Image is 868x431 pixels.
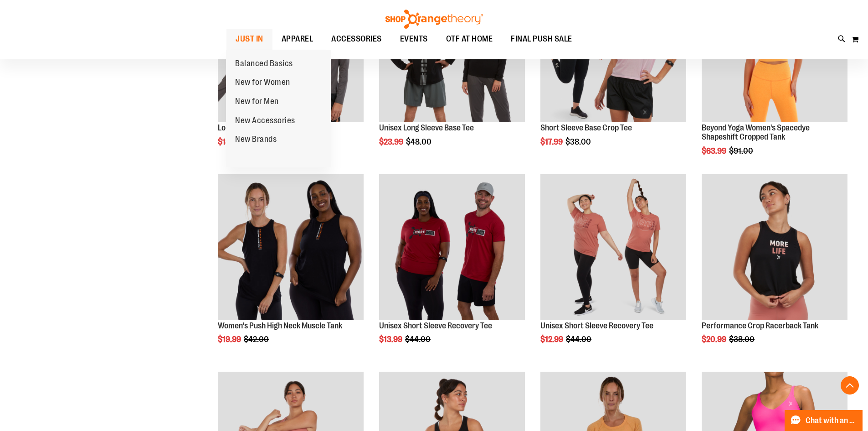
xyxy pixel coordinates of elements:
a: Product image for Unisex Short Sleeve Recovery Tee [540,174,686,322]
div: product [697,170,852,368]
button: Back To Top [841,376,859,395]
a: Unisex Long Sleeve Base Tee [379,123,474,132]
span: JUST IN [236,29,263,49]
a: Unisex Short Sleeve Recovery Tee [540,321,653,330]
span: $44.00 [405,335,432,344]
a: Short Sleeve Base Crop Tee [540,123,632,132]
div: product [213,170,368,368]
span: New for Men [235,97,279,108]
img: Shop Orangetheory [384,10,484,29]
a: New for Men [226,92,288,111]
span: OTF AT HOME [446,29,493,49]
span: $19.99 [218,335,242,344]
a: Beyond Yoga Women's Spacedye Shapeshift Cropped Tank [702,123,810,141]
span: $44.00 [566,335,593,344]
a: New Brands [226,130,286,149]
ul: JUST IN [226,50,331,168]
span: Chat with an Expert [806,416,857,425]
span: $13.99 [379,335,404,344]
a: Product image for Performance Crop Racerback Tank [702,174,847,322]
span: New Accessories [235,116,295,127]
span: $91.00 [729,146,755,156]
span: $12.99 [540,335,565,344]
a: EVENTS [391,29,437,50]
button: Chat with an Expert [785,410,863,431]
a: Product image for Unisex SS Recovery Tee [379,174,525,322]
a: Long Sleeve Base Tee [218,123,288,132]
a: New Accessories [226,111,304,130]
span: Balanced Basics [235,59,293,70]
span: $17.99 [540,137,564,146]
span: $42.00 [244,335,270,344]
img: Product image for Push High Neck Muscle Tank [218,174,364,320]
a: New for Women [226,73,299,92]
span: $23.99 [379,137,405,146]
span: $18.99 [218,137,242,146]
span: $48.00 [406,137,433,146]
div: product [536,170,691,368]
span: $63.99 [702,146,728,156]
span: APPAREL [282,29,313,49]
a: FINAL PUSH SALE [502,29,581,50]
span: ACCESSORIES [331,29,382,49]
span: FINAL PUSH SALE [511,29,572,49]
a: ACCESSORIES [322,29,391,50]
img: Product image for Performance Crop Racerback Tank [702,174,847,320]
a: Balanced Basics [226,54,302,73]
img: Product image for Unisex SS Recovery Tee [379,174,525,320]
a: OTF AT HOME [437,29,502,50]
span: New Brands [235,135,277,146]
a: Unisex Short Sleeve Recovery Tee [379,321,492,330]
a: Performance Crop Racerback Tank [702,321,818,330]
span: EVENTS [400,29,428,49]
span: $38.00 [565,137,592,146]
span: $20.99 [702,335,728,344]
img: Product image for Unisex Short Sleeve Recovery Tee [540,174,686,320]
a: Women's Push High Neck Muscle Tank [218,321,342,330]
div: product [375,170,529,368]
a: JUST IN [226,29,272,50]
span: New for Women [235,78,290,89]
a: APPAREL [272,29,323,49]
span: $38.00 [729,335,756,344]
a: Product image for Push High Neck Muscle Tank [218,174,364,322]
